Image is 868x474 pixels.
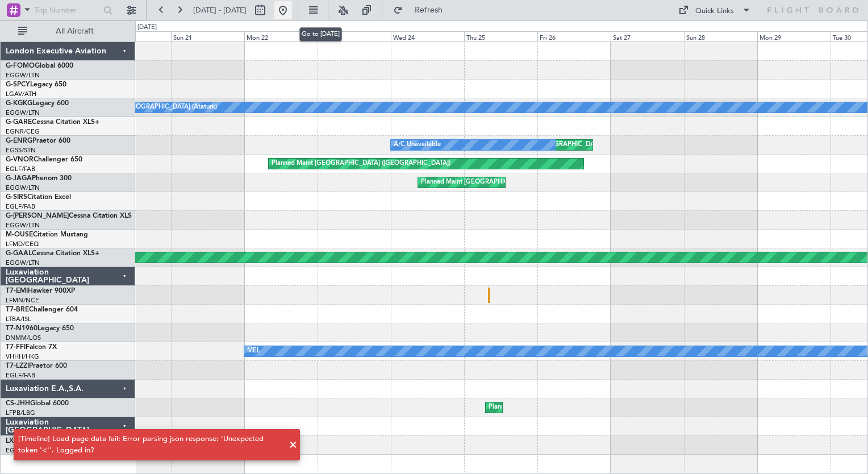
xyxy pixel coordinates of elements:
span: T7-EMI [6,288,28,294]
input: Trip Number [35,2,100,19]
a: T7-FFIFalcon 7X [6,344,57,351]
div: MEL [247,343,260,360]
span: T7-LZZI [6,363,29,369]
span: G-GARE [6,119,32,126]
a: DNMM/LOS [6,334,41,342]
span: G-KGKG [6,100,32,107]
div: [DATE] [137,23,157,32]
a: EGGW/LTN [6,71,40,80]
a: G-GARECessna Citation XLS+ [6,119,99,126]
a: G-ENRGPraetor 600 [6,138,70,144]
button: Refresh [388,1,456,19]
div: Planned Maint [GEOGRAPHIC_DATA] ([GEOGRAPHIC_DATA]) [421,174,600,191]
a: EGSS/STN [6,146,36,155]
a: G-KGKGLegacy 600 [6,100,69,107]
div: Tue 23 [318,31,391,41]
span: G-ENRG [6,138,32,144]
a: G-VNORChallenger 650 [6,156,82,163]
a: EGGW/LTN [6,184,40,192]
span: T7-FFI [6,344,26,351]
a: T7-LZZIPraetor 600 [6,363,67,369]
a: G-SIRSCitation Excel [6,194,71,201]
div: Fri 26 [537,31,611,41]
a: T7-EMIHawker 900XP [6,288,75,294]
a: LFMD/CEQ [6,240,39,248]
a: EGLF/FAB [6,371,35,380]
span: G-FOMO [6,63,35,69]
a: EGGW/LTN [6,109,40,117]
span: G-[PERSON_NAME] [6,213,69,219]
span: M-OUSE [6,231,33,238]
span: Refresh [405,6,453,14]
a: EGGW/LTN [6,259,40,267]
a: EGNR/CEG [6,127,40,136]
span: G-SPCY [6,81,30,88]
div: Sun 28 [684,31,757,41]
a: EGGW/LTN [6,221,40,230]
a: EGLF/FAB [6,165,35,173]
a: G-GAALCessna Citation XLS+ [6,250,99,257]
div: Go to [DATE] [299,27,342,41]
button: Quick Links [673,1,757,19]
a: M-OUSECitation Mustang [6,231,88,238]
div: Sun 21 [171,31,244,41]
a: VHHH/HKG [6,352,39,361]
a: T7-BREChallenger 604 [6,306,78,313]
div: Mon 22 [244,31,318,41]
a: LFMN/NCE [6,296,39,305]
a: G-JAGAPhenom 300 [6,175,72,182]
span: G-JAGA [6,175,32,182]
a: G-[PERSON_NAME]Cessna Citation XLS [6,213,132,219]
span: All Aircraft [30,27,120,35]
span: T7-N1960 [6,325,37,332]
div: Quick Links [695,6,734,17]
a: CS-JHHGlobal 6000 [6,400,69,407]
span: CS-JHH [6,400,30,407]
div: Wed 24 [391,31,464,41]
a: LTBA/ISL [6,315,31,323]
span: G-SIRS [6,194,27,201]
span: [DATE] - [DATE] [193,5,247,15]
a: T7-N1960Legacy 650 [6,325,74,332]
button: All Aircraft [12,22,123,40]
a: LFPB/LBG [6,409,35,417]
div: Planned Maint [GEOGRAPHIC_DATA] ([GEOGRAPHIC_DATA]) [489,399,667,416]
a: G-FOMOGlobal 6000 [6,63,73,69]
a: G-SPCYLegacy 650 [6,81,66,88]
div: Thu 25 [464,31,537,41]
span: G-GAAL [6,250,32,257]
span: T7-BRE [6,306,29,313]
div: Sat 27 [611,31,684,41]
div: A/C Unavailable [394,136,441,153]
div: Planned Maint [GEOGRAPHIC_DATA] ([GEOGRAPHIC_DATA]) [272,155,450,172]
a: EGLF/FAB [6,202,35,211]
div: Mon 29 [757,31,831,41]
div: [Timeline] Load page data fail: Error parsing json response: 'Unexpected token '<''. Logged in? [18,434,283,456]
div: A/C Unavailable [GEOGRAPHIC_DATA] (Ataturk) [76,99,217,116]
a: LGAV/ATH [6,90,36,98]
span: G-VNOR [6,156,34,163]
